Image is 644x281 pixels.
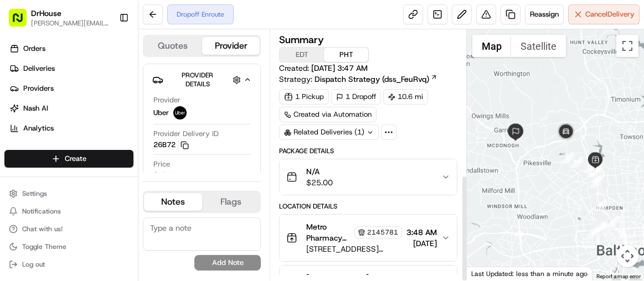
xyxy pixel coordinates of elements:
[23,44,45,54] span: Orders
[22,225,63,233] span: Chat with us!
[22,260,45,269] span: Log out
[65,154,86,164] span: Create
[591,171,604,183] div: 9
[153,170,177,180] span: $12.94
[315,74,429,85] span: Dispatch Strategy (dss_FeuRvq)
[472,35,511,57] button: Show street map
[4,4,115,31] button: DrHouse[PERSON_NAME][EMAIL_ADDRESS][PERSON_NAME][DOMAIN_NAME]
[311,63,368,73] span: [DATE] 3:47 AM
[4,257,133,272] button: Log out
[596,273,641,279] a: Report a map error
[561,152,574,164] div: 17
[280,159,457,195] button: N/A$25.00
[31,19,110,28] button: [PERSON_NAME][EMAIL_ADDRESS][PERSON_NAME][DOMAIN_NAME]
[279,89,329,105] div: 1 Pickup
[4,204,133,219] button: Notifications
[596,218,608,231] div: 4
[571,155,583,168] div: 16
[22,207,61,216] span: Notifications
[606,216,619,228] div: 6
[153,129,219,139] span: Provider Delivery ID
[279,35,324,45] h3: Summary
[280,48,324,62] button: EDT
[4,186,133,201] button: Settings
[279,63,368,74] span: Created:
[367,228,398,237] span: 2145781
[616,245,638,267] button: Map camera controls
[511,35,566,57] button: Show satellite imagery
[280,215,457,261] button: Metro Pharmacy Manager Manager2145781[STREET_ADDRESS][PERSON_NAME]3:48 AM[DATE]
[467,267,593,280] div: Last Updated: less than a minute ago
[470,266,506,280] a: Open this area in Google Maps (opens a new window)
[591,221,603,233] div: 2
[584,161,596,173] div: 15
[568,4,640,24] button: CancelDelivery
[153,159,170,169] span: Price
[23,84,54,93] span: Providers
[525,4,564,24] button: Reassign
[530,9,559,19] span: Reassign
[590,176,602,188] div: 8
[406,227,437,238] span: 3:48 AM
[406,238,437,249] span: [DATE]
[279,124,379,140] div: Related Deliveries (1)
[23,103,48,113] span: Nash AI
[31,8,61,19] button: DrHouse
[279,147,457,155] div: Package Details
[306,177,333,188] span: $25.00
[22,189,47,198] span: Settings
[4,100,138,117] a: Nash AI
[4,239,133,254] button: Toggle Theme
[383,89,428,105] div: 10.6 mi
[593,221,605,233] div: 3
[144,193,202,211] button: Notes
[306,221,352,243] span: Metro Pharmacy Manager Manager
[202,193,260,211] button: Flags
[279,202,457,211] div: Location Details
[4,150,133,168] button: Create
[173,106,187,119] img: uber-new-logo.jpeg
[586,226,599,238] div: 1
[599,217,611,230] div: 5
[152,69,251,91] button: Provider Details
[4,40,138,58] a: Orders
[594,199,606,211] div: 7
[23,64,55,74] span: Deliveries
[279,74,437,85] div: Strategy:
[470,266,506,280] img: Google
[616,35,638,57] button: Toggle fullscreen view
[153,95,181,105] span: Provider
[22,242,66,251] span: Toggle Theme
[4,60,138,77] a: Deliveries
[202,37,260,55] button: Provider
[4,119,138,137] a: Analytics
[4,80,138,97] a: Providers
[23,123,54,133] span: Analytics
[4,221,133,237] button: Chat with us!
[279,107,377,122] a: Created via Automation
[324,48,368,62] button: PHT
[144,37,202,55] button: Quotes
[331,89,381,105] div: 1 Dropoff
[153,108,169,118] span: Uber
[306,243,402,254] span: [STREET_ADDRESS][PERSON_NAME]
[306,166,333,177] span: N/A
[153,140,189,150] button: 26B72
[585,9,635,19] span: Cancel Delivery
[315,74,437,85] a: Dispatch Strategy (dss_FeuRvq)
[182,71,213,89] span: Provider Details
